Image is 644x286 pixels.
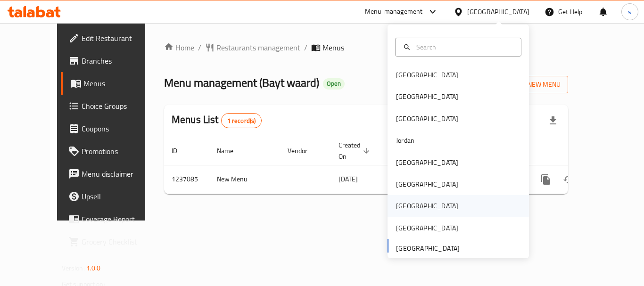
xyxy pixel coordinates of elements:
nav: breadcrumb [164,42,568,53]
span: Created On [339,139,372,162]
span: Vendor [288,145,320,156]
li: / [198,42,201,53]
a: Branches [61,49,165,72]
div: Jordan [396,135,414,146]
div: [GEOGRAPHIC_DATA] [396,157,458,168]
div: [GEOGRAPHIC_DATA] [396,179,458,189]
div: [GEOGRAPHIC_DATA] [396,70,458,80]
span: 1 record(s) [222,116,262,125]
span: Menu disclaimer [82,168,157,180]
span: s [628,7,631,17]
div: [GEOGRAPHIC_DATA] [396,91,458,102]
span: Add New Menu [503,79,561,90]
div: Export file [542,109,564,132]
span: Name [217,145,246,156]
span: Branches [82,55,157,66]
a: Grocery Checklist [61,230,165,253]
input: Search [413,42,515,52]
span: [DATE] [339,173,358,185]
span: Choice Groups [82,100,157,112]
span: Open [323,80,345,88]
span: Edit Restaurant [82,33,157,44]
a: Choice Groups [61,95,165,117]
span: Promotions [82,146,157,157]
span: Coupons [82,123,157,134]
button: Add New Menu [495,76,568,93]
td: 1237085 [164,165,209,194]
td: New Menu [209,165,280,194]
span: 1.0.0 [86,262,101,274]
div: [GEOGRAPHIC_DATA] [396,223,458,233]
a: Home [164,42,194,53]
span: Upsell [82,191,157,202]
h2: Menus List [172,113,262,128]
div: Open [323,78,345,90]
a: Promotions [61,140,165,163]
span: Menus [83,78,157,89]
span: Version: [62,262,85,274]
a: Edit Restaurant [61,27,165,49]
button: more [535,168,557,191]
div: [GEOGRAPHIC_DATA] [467,7,529,17]
a: Restaurants management [205,42,300,53]
a: Menus [61,72,165,95]
div: [GEOGRAPHIC_DATA] [396,114,458,124]
span: Menus [322,42,344,53]
a: Coverage Report [61,208,165,230]
button: Change Status [557,168,580,191]
span: Menu management ( Bayt waard ) [164,72,319,93]
span: Coverage Report [82,213,157,225]
li: / [304,42,307,53]
span: Restaurants management [216,42,300,53]
div: [GEOGRAPHIC_DATA] [396,201,458,211]
a: Menu disclaimer [61,163,165,185]
span: Grocery Checklist [82,236,157,247]
a: Upsell [61,185,165,208]
a: Coupons [61,117,165,140]
div: Menu-management [365,6,423,17]
span: ID [172,145,190,156]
